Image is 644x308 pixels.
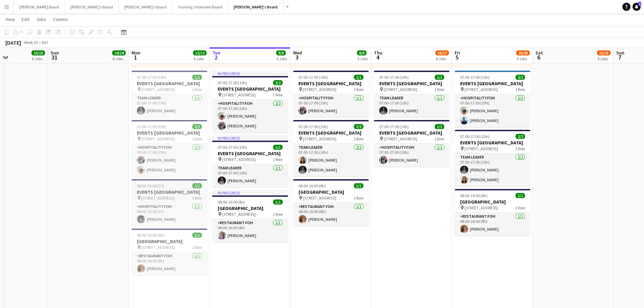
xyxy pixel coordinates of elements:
span: 07:00-17:00 (10h) [299,75,328,80]
a: View [3,15,18,24]
span: 1/1 [192,75,202,80]
div: BST [42,40,49,45]
span: 2/2 [516,75,525,80]
app-job-card: 07:00-17:00 (10h)2/2EVENTS [GEOGRAPHIC_DATA] [STREET_ADDRESS]1 RoleHospitality FOH2/207:00-17:00 ... [132,120,207,176]
app-job-card: 08:00-16:00 (8h)1/1[GEOGRAPHIC_DATA] [STREET_ADDRESS]1 RoleRestaurant FOH1/108:00-16:00 (8h)[PERS... [293,179,369,226]
app-card-role: Restaurant FOH1/108:00-16:00 (8h)[PERSON_NAME] [212,219,288,242]
app-job-card: 08:00-16:00 (8h)1/1[GEOGRAPHIC_DATA] [STREET_ADDRESS]1 RoleRestaurant FOH1/108:00-16:00 (8h)[PERS... [132,229,207,275]
app-card-role: TEAM LEADER1/107:00-17:00 (10h)[PERSON_NAME] [374,94,450,117]
app-card-role: Hospitality FOH1/107:00-17:00 (10h)[PERSON_NAME] [293,94,369,117]
span: 1/1 [435,124,444,129]
app-card-role: Hospitality FOH2/207:00-17:00 (10h)[PERSON_NAME][PERSON_NAME] [455,94,530,127]
span: [STREET_ADDRESS] [141,87,175,92]
app-card-role: Hospitality FOH2/207:00-17:00 (10h)[PERSON_NAME][PERSON_NAME] [132,144,207,176]
span: 1 Role [192,245,202,250]
h3: EVENTS [GEOGRAPHIC_DATA] [374,80,450,87]
span: Edit [22,16,29,22]
span: Jobs [36,16,46,22]
span: 1 Role [273,157,283,162]
span: 1 Role [434,136,444,141]
span: 1 Role [515,146,525,151]
span: 2 [211,53,220,61]
div: In progress [212,71,288,76]
span: 1 Role [354,136,363,141]
span: 1 Role [192,87,202,92]
span: [STREET_ADDRESS] [222,92,256,97]
span: Week 35 [22,40,39,45]
span: 1 Role [354,87,363,92]
span: Sun [51,50,59,56]
span: 1 Role [192,136,202,141]
div: In progress [212,135,288,141]
app-card-role: Hospitality FOH1/107:00-17:00 (10h)[PERSON_NAME] [374,144,450,167]
app-card-role: TEAM LEADER2/207:00-17:00 (10h)[PERSON_NAME][PERSON_NAME] [455,153,530,186]
app-card-role: Restaurant FOH1/108:00-16:00 (8h)[PERSON_NAME] [455,213,530,236]
div: 4 Jobs [597,56,610,61]
span: 3 [292,53,302,61]
h3: EVENTS [GEOGRAPHIC_DATA] [455,140,530,146]
span: 07:00-17:00 (10h) [218,80,247,85]
app-job-card: In progress07:00-17:00 (10h)1/1EVENTS [GEOGRAPHIC_DATA] [STREET_ADDRESS]1 RoleTEAM LEADER1/107:00... [212,135,288,187]
app-card-role: TEAM LEADER1/107:00-17:00 (10h)[PERSON_NAME] [212,164,288,187]
button: [PERSON_NAME]'s Board [119,0,172,14]
span: [STREET_ADDRESS] [464,87,498,92]
app-job-card: 07:00-17:00 (10h)1/1EVENTS [GEOGRAPHIC_DATA] [STREET_ADDRESS]1 RoleTEAM LEADER1/107:00-17:00 (10h... [132,71,207,117]
span: [STREET_ADDRESS] [141,245,175,250]
span: 12/12 [193,50,207,55]
span: [STREET_ADDRESS] [464,146,498,151]
span: Fri [455,50,460,56]
h3: [GEOGRAPHIC_DATA] [293,189,369,195]
h3: EVENTS [GEOGRAPHIC_DATA] [132,189,207,195]
app-job-card: 07:00-17:00 (10h)2/2EVENTS [GEOGRAPHIC_DATA] [STREET_ADDRESS]1 RoleTEAM LEADER2/207:00-17:00 (10h... [455,130,530,186]
div: 6 Jobs [277,56,287,61]
span: 1 Role [273,212,283,217]
span: 08:00-15:00 (7h) [137,183,164,188]
div: 6 Jobs [357,56,368,61]
span: 08:00-16:00 (8h) [137,233,164,238]
app-job-card: 08:00-16:00 (8h)1/1[GEOGRAPHIC_DATA] [STREET_ADDRESS]1 RoleRestaurant FOH1/108:00-16:00 (8h)[PERS... [455,189,530,236]
app-job-card: 07:00-17:00 (10h)1/1EVENTS [GEOGRAPHIC_DATA] [STREET_ADDRESS]1 RoleTEAM LEADER1/107:00-17:00 (10h... [374,71,450,117]
div: 8 Jobs [113,56,125,61]
span: 07:00-17:00 (10h) [137,75,166,80]
div: 9 Jobs [193,56,206,61]
span: 31 [50,53,59,61]
span: 1/1 [273,145,283,150]
span: 07:00-17:00 (10h) [379,75,409,80]
h3: EVENTS [GEOGRAPHIC_DATA] [132,130,207,136]
h3: EVENTS [GEOGRAPHIC_DATA] [132,80,207,87]
h3: EVENTS [GEOGRAPHIC_DATA] [212,150,288,157]
span: 07:00-17:00 (10h) [137,124,166,129]
span: 07:00-17:00 (10h) [299,124,328,129]
span: 6 [534,53,543,61]
span: 1/1 [435,75,444,80]
span: [STREET_ADDRESS] [303,195,336,200]
span: 08:00-16:00 (8h) [460,193,487,198]
app-card-role: Hospitality FOH1/108:00-15:00 (7h)[PERSON_NAME] [132,203,207,226]
app-job-card: 07:00-17:00 (10h)2/2EVENTS [GEOGRAPHIC_DATA] [STREET_ADDRESS]1 RoleHospitality FOH2/207:00-17:00 ... [455,71,530,127]
span: Wed [293,50,302,56]
span: 2/2 [354,124,363,129]
span: 2/2 [273,80,283,85]
app-job-card: 07:00-17:00 (10h)2/2EVENTS [GEOGRAPHIC_DATA] [STREET_ADDRESS]1 RoleTEAM LEADER2/207:00-17:00 (10h... [293,120,369,176]
span: 07:00-17:00 (10h) [460,134,490,139]
span: Comms [53,16,68,22]
span: 2/2 [516,134,525,139]
div: 6 Jobs [32,56,45,61]
div: 07:00-17:00 (10h)1/1EVENTS [GEOGRAPHIC_DATA] [STREET_ADDRESS]1 RoleHospitality FOH1/107:00-17:00 ... [374,120,450,167]
span: Sun [616,50,624,56]
div: In progress [212,190,288,195]
span: 1/1 [516,193,525,198]
app-job-card: 08:00-15:00 (7h)1/1EVENTS [GEOGRAPHIC_DATA] [STREET_ADDRESS]1 RoleHospitality FOH1/108:00-15:00 (... [132,179,207,226]
span: [STREET_ADDRESS] [222,212,256,217]
a: 1 [633,3,641,11]
div: 07:00-17:00 (10h)1/1EVENTS [GEOGRAPHIC_DATA] [STREET_ADDRESS]1 RoleHospitality FOH1/107:00-17:00 ... [293,71,369,117]
span: 8/8 [357,50,366,55]
a: Comms [50,15,71,24]
span: 20/26 [516,50,530,55]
